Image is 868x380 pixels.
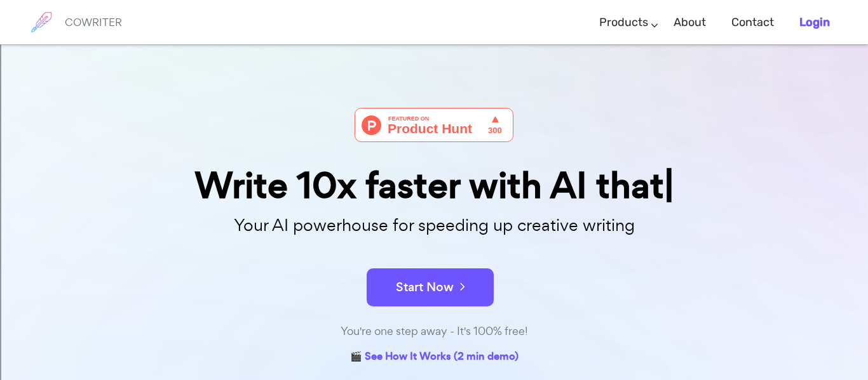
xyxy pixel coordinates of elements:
div: Rename [5,74,863,85]
h6: COWRITER [65,16,122,28]
div: You're one step away - It's 100% free! [116,322,752,341]
div: Sign out [5,62,863,74]
div: Move To ... [5,85,863,96]
div: Sort New > Old [5,16,863,28]
div: Sort A > Z [5,5,863,16]
div: Move To ... [5,28,863,39]
div: Write 10x faster with AI that [116,167,752,204]
a: Contact [731,4,774,41]
a: Login [799,4,830,41]
div: Options [5,51,863,62]
p: Your AI powerhouse for speeding up creative writing [116,212,752,239]
a: 🎬 See How It Works (2 min demo) [350,348,519,367]
button: Start Now [367,268,494,306]
b: Login [799,15,830,29]
img: brand logo [25,6,57,38]
a: About [674,4,706,41]
a: Products [599,4,648,41]
div: Delete [5,39,863,51]
img: Cowriter - Your AI buddy for speeding up creative writing | Product Hunt [355,108,513,142]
